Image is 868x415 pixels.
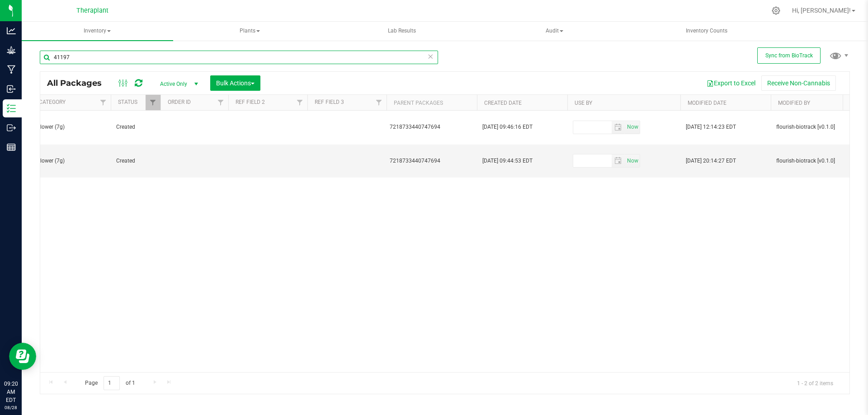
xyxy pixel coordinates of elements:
span: select [625,121,640,134]
a: Filter [213,95,228,110]
span: flourish-biotrack [v0.1.0] [776,123,856,131]
a: Filter [292,95,307,110]
span: [DATE] 09:44:53 EDT [482,157,533,165]
a: Use By [575,100,592,106]
a: Inventory Counts [631,22,783,41]
a: Created Date [484,100,522,106]
p: 08/28 [4,404,18,411]
span: Flower (7g) [37,157,105,165]
span: Hi, [PERSON_NAME]! [792,7,851,14]
span: Created [116,123,155,131]
inline-svg: Analytics [7,26,16,35]
span: [DATE] 20:14:27 EDT [686,157,736,165]
span: All Packages [47,78,111,88]
a: Ref Field 2 [236,99,265,105]
input: Search Package ID, Item Name, SKU, Lot or Part Number... [40,51,438,64]
iframe: Resource center [9,343,36,370]
a: Filter [372,95,387,110]
span: [DATE] 09:46:16 EDT [482,123,533,131]
inline-svg: Reports [7,143,16,152]
a: Status [118,99,137,105]
div: 7218733440747694 [390,157,474,165]
a: Filter [146,95,160,110]
span: Set Current date [625,154,640,168]
a: Category [39,99,66,105]
span: select [625,154,640,167]
span: Bulk Actions [216,79,255,87]
p: 09:20 AM EDT [4,380,18,404]
a: Lab Results [326,22,478,41]
span: Audit [479,22,630,40]
a: Modified Date [688,100,726,106]
a: Inventory [22,22,173,41]
button: Sync from BioTrack [757,47,821,64]
span: flourish-biotrack [v0.1.0] [776,157,856,165]
a: Order Id [168,99,191,105]
span: Created [116,157,155,165]
span: [DATE] 12:14:23 EDT [686,123,736,131]
inline-svg: Outbound [7,123,16,132]
button: Export to Excel [701,75,761,91]
span: select [612,154,625,167]
span: Set Current date [625,121,640,134]
button: Receive Non-Cannabis [761,75,836,91]
div: 7218733440747694 [390,123,474,131]
inline-svg: Inventory [7,104,16,113]
span: Clear [427,51,434,62]
span: select [612,121,625,134]
span: Flower (7g) [37,123,105,131]
div: Manage settings [770,6,782,15]
inline-svg: Grow [7,46,16,55]
a: Filter [96,95,111,110]
a: Modified By [778,100,810,106]
a: Audit [479,22,630,41]
button: Bulk Actions [210,75,260,91]
th: Parent Packages [387,95,477,111]
span: 1 - 2 of 2 items [790,376,840,390]
span: Inventory Counts [674,27,740,35]
a: Ref Field 3 [315,99,344,105]
a: Plants [174,22,325,41]
span: Lab Results [376,27,428,35]
input: 1 [104,376,120,390]
inline-svg: Manufacturing [7,65,16,74]
span: Sync from BioTrack [765,52,813,59]
span: Page of 1 [77,376,142,390]
span: Theraplant [76,7,108,14]
inline-svg: Inbound [7,84,16,93]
